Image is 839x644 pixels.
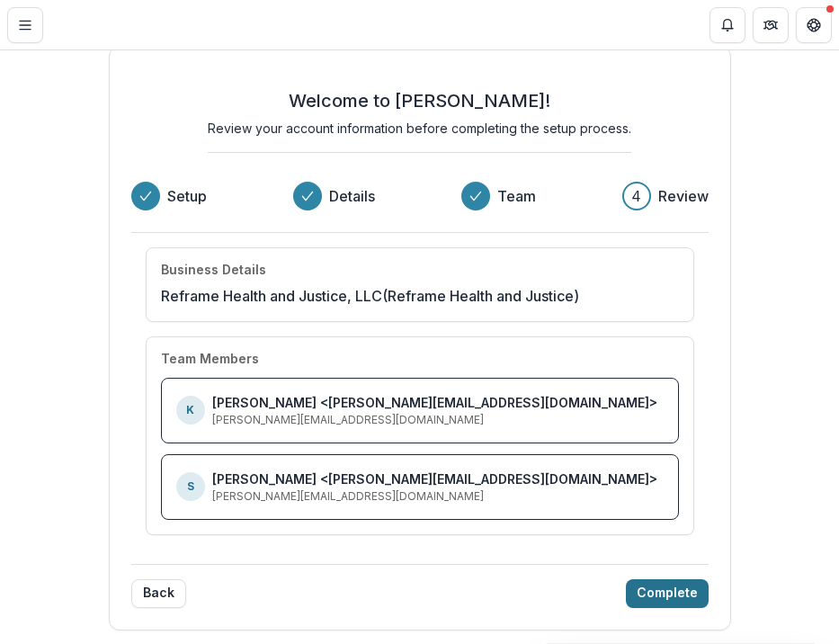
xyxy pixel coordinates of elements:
button: Notifications [710,7,745,43]
h3: Team [497,185,536,207]
button: Toggle Menu [7,7,43,43]
button: Get Help [796,7,832,43]
h2: Welcome to [PERSON_NAME]! [289,90,550,112]
button: Partners [753,7,789,43]
h4: Team Members [161,352,259,367]
h4: Business Details [161,263,266,278]
p: [PERSON_NAME] <[PERSON_NAME][EMAIL_ADDRESS][DOMAIN_NAME]> [212,393,657,412]
p: [PERSON_NAME] <[PERSON_NAME][EMAIL_ADDRESS][DOMAIN_NAME]> [212,470,657,488]
div: 4 [631,185,641,207]
div: Progress [131,182,709,210]
p: Reframe Health and Justice, LLC (Reframe Health and Justice) [161,285,579,307]
h3: Details [329,185,375,207]
button: Complete [626,579,709,608]
h3: Setup [167,185,207,207]
h3: Review [658,185,709,207]
p: [PERSON_NAME][EMAIL_ADDRESS][DOMAIN_NAME] [212,412,484,428]
p: S [187,479,194,495]
p: [PERSON_NAME][EMAIL_ADDRESS][DOMAIN_NAME] [212,488,484,505]
p: K [186,402,194,418]
button: Back [131,579,186,608]
p: Review your account information before completing the setup process. [208,119,631,138]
